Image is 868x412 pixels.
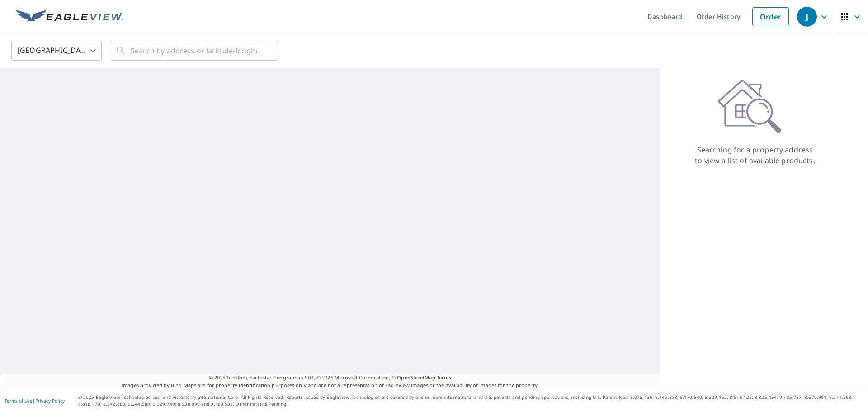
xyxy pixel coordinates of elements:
[694,144,816,166] p: Searching for a property address to view a list of available products.
[752,7,789,26] a: Order
[5,398,65,403] p: |
[5,398,33,404] a: Terms of Use
[797,7,817,27] div: JJ
[437,374,452,381] a: Terms
[209,374,452,382] span: © 2025 TomTom, Earthstar Geographics SIO, © 2025 Microsoft Corporation, ©
[16,10,123,24] img: EV Logo
[397,374,435,381] a: OpenStreetMap
[78,394,863,407] p: © 2025 Eagle View Technologies, Inc. and Pictometry International Corp. All Rights Reserved. Repo...
[35,398,65,404] a: Privacy Policy
[11,38,102,63] div: [GEOGRAPHIC_DATA]
[131,38,259,63] input: Search by address or latitude-longitude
